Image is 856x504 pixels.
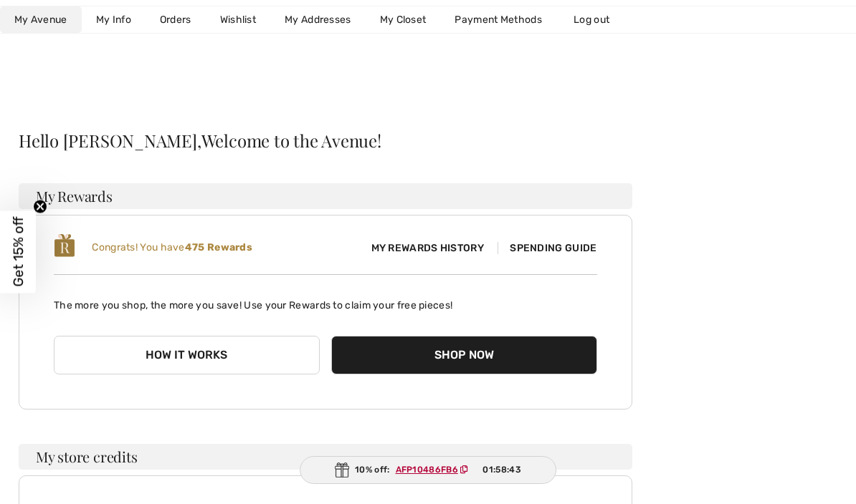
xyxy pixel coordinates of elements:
[19,183,632,209] h3: My Rewards
[54,286,597,313] p: The more you shop, the more you save! Use your Rewards to claim your free pieces!
[335,462,349,478] img: Gift.svg
[19,132,632,149] div: Hello [PERSON_NAME],
[10,217,27,287] span: Get 15% off
[82,6,146,33] a: My Info
[206,6,270,33] a: Wishlist
[366,6,441,33] a: My Closet
[14,12,67,27] span: My Avenue
[440,6,556,33] a: Payment Methods
[185,241,252,253] b: 475 Rewards
[360,241,495,256] span: My Rewards History
[331,336,597,374] button: Shop Now
[559,6,638,33] a: Log out
[19,444,632,470] h3: My store credits
[54,336,320,374] button: How it works
[498,242,596,254] span: Spending Guide
[54,233,75,258] img: loyalty_logo_r.svg
[300,456,556,484] div: 10% off:
[201,132,381,149] span: Welcome to the Avenue!
[92,241,252,253] span: Congrats! You have
[33,200,47,214] button: Close teaser
[146,6,206,33] a: Orders
[396,465,458,475] ins: AFP10486FB6
[270,6,366,33] a: My Addresses
[482,463,520,476] span: 01:58:43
